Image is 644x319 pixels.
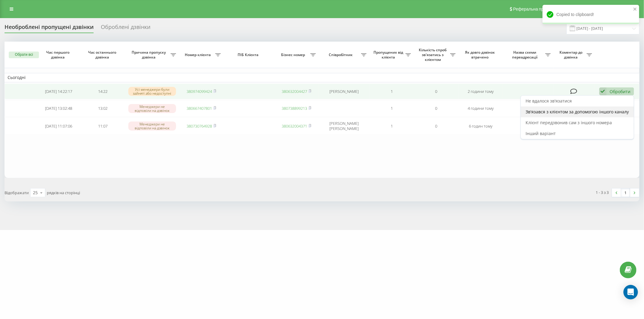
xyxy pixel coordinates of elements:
span: Причина пропуску дзвінка [128,50,171,59]
td: [PERSON_NAME] [319,84,370,99]
td: 1 [370,100,414,116]
a: 1 [621,188,630,197]
td: 6 годин тому [459,118,503,134]
span: Клієнт передзвонив сам з іншого номера [526,120,612,125]
span: Інший варіант [526,131,556,136]
div: Усі менеджери були зайняті або недоступні [128,87,176,96]
td: [PERSON_NAME] [PERSON_NAME] [319,118,370,134]
span: Час першого дзвінка [41,50,76,59]
button: Обрати всі [9,52,39,58]
span: Кількість спроб зв'язатись з клієнтом [417,48,450,62]
span: рядків на сторінці [47,190,80,195]
a: 380632004371 [282,123,307,129]
span: Як довго дзвінок втрачено [463,50,498,59]
div: 25 [33,190,38,196]
span: Зв'язався з клієнтом за допомогою іншого каналу [526,109,629,115]
a: 380730764928 [187,123,212,129]
td: 1 [370,118,414,134]
div: Менеджери не відповіли на дзвінок [128,104,176,113]
button: close [633,7,637,12]
div: Обробити [610,89,631,94]
td: Тех пом [503,100,554,116]
td: 13:02 [81,100,125,116]
a: 380974099424 [187,89,212,94]
a: 380738899213 [282,106,307,111]
span: Співробітник [322,52,361,57]
td: [DATE] 11:07:06 [36,118,81,134]
span: Бізнес номер [277,52,310,57]
td: [DATE] 14:22:17 [36,84,81,99]
td: 14:22 [81,84,125,99]
td: [DATE] 13:02:48 [36,100,81,116]
span: Реферальна програма [513,7,558,11]
span: Не вдалося зв'язатися [526,98,572,104]
td: 11:07 [81,118,125,134]
a: 380667407801 [187,106,212,111]
td: 0 [414,100,458,116]
span: Назва схеми переадресації [506,50,545,59]
div: Open Intercom Messenger [623,285,638,299]
td: 1 [370,84,414,99]
span: Час останнього дзвінка [86,50,120,59]
span: Номер клієнта [182,52,215,57]
td: Сьогодні [5,73,639,82]
div: 1 - 3 з 3 [596,189,609,195]
span: ПІБ Клієнта [229,52,269,57]
td: 2 години тому [459,84,503,99]
div: Оброблені дзвінки [101,24,150,33]
span: Пропущених від клієнта [373,50,405,59]
span: Відображати [5,190,29,195]
td: 4 години тому [459,100,503,116]
div: Необроблені пропущені дзвінки [5,24,94,33]
div: Менеджери не відповіли на дзвінок [128,122,176,131]
td: 0 [414,118,458,134]
span: Коментар до дзвінка [557,50,587,59]
td: 0 [414,84,458,99]
a: 380632004427 [282,89,307,94]
div: Copied to clipboard! [543,5,639,24]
